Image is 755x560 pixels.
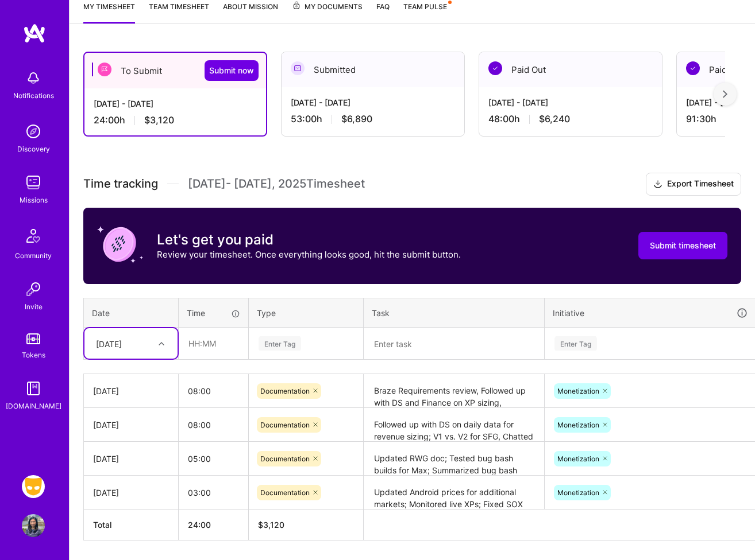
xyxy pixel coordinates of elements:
[149,1,209,24] a: Team timesheet
[22,349,45,361] div: Tokens
[365,375,543,407] textarea: Braze Requirements review, Followed up with DS and Finance on XP sizing, Updated execution doc, C...
[179,410,248,440] input: HH:MM
[22,514,45,537] img: User Avatar
[25,301,43,313] div: Invite
[22,377,45,400] img: guide book
[96,337,122,349] div: [DATE]
[292,1,363,24] a: My Documents
[94,98,257,110] div: [DATE] - [DATE]
[557,454,599,463] span: Monetization
[22,171,45,194] img: teamwork
[557,488,599,497] span: Monetization
[650,240,716,251] span: Submit timesheet
[93,453,169,465] div: [DATE]
[84,53,266,88] div: To Submit
[157,248,461,260] p: Review your timesheet. Once everything looks good, hit the submit button.
[292,1,363,13] span: My Documents
[98,63,111,76] img: To Submit
[13,90,54,102] div: Notifications
[291,96,455,108] div: [DATE] - [DATE]
[179,328,248,359] input: HH:MM
[249,298,364,328] th: Type
[93,487,169,499] div: [DATE]
[84,298,179,328] th: Date
[646,173,741,196] button: Export Timesheet
[187,307,240,319] div: Time
[291,61,305,75] img: Submitted
[19,475,48,498] a: Grindr: Product & Marketing
[93,385,169,397] div: [DATE]
[22,278,45,301] img: Invite
[144,114,174,126] span: $3,120
[84,510,179,540] th: Total
[20,194,48,206] div: Missions
[488,96,653,108] div: [DATE] - [DATE]
[553,306,748,320] div: Initiative
[209,65,254,76] span: Submit now
[157,231,461,248] h3: Let's get you paid
[653,178,662,190] i: icon Download
[179,477,248,508] input: HH:MM
[260,387,310,395] span: Documentation
[17,143,50,155] div: Discovery
[93,419,169,431] div: [DATE]
[554,335,597,352] div: Enter Tag
[291,113,455,125] div: 53:00 h
[23,23,46,44] img: logo
[179,510,249,540] th: 24:00
[488,61,502,75] img: Paid Out
[179,376,248,406] input: HH:MM
[83,1,135,24] a: My timesheet
[365,443,543,475] textarea: Updated RWG doc; Tested bug bash builds for Max; Summarized bug bash issues and prioritized issues
[403,2,447,11] span: Team Pulse
[364,298,545,328] th: Task
[94,114,257,126] div: 24:00 h
[22,475,45,498] img: Grindr: Product & Marketing
[22,120,45,143] img: discovery
[479,52,662,87] div: Paid Out
[205,60,259,81] button: Submit now
[6,400,61,412] div: [DOMAIN_NAME]
[258,520,284,530] span: $ 3,120
[259,335,301,352] div: Enter Tag
[282,52,464,87] div: Submitted
[723,90,727,98] img: right
[403,1,450,24] a: Team Pulse
[15,250,52,262] div: Community
[365,477,543,508] textarea: Updated Android prices for additional markets; Monitored live XPs; Fixed SOX price tickets
[686,61,700,75] img: Paid Out
[26,333,40,344] img: tokens
[638,232,727,259] button: Submit timesheet
[159,341,164,347] i: icon Chevron
[341,113,372,125] span: $6,890
[365,409,543,441] textarea: Followed up with DS on daily data for revenue sizing; V1 vs. V2 for SFG, Chatted with [PERSON_NAM...
[20,222,47,250] img: Community
[188,177,365,191] span: [DATE] - [DATE] , 2025 Timesheet
[488,113,653,125] div: 48:00 h
[376,1,390,24] a: FAQ
[97,221,143,267] img: coin
[83,177,158,191] span: Time tracking
[557,421,599,429] span: Monetization
[260,454,310,463] span: Documentation
[22,67,45,90] img: bell
[557,387,599,395] span: Monetization
[260,421,310,429] span: Documentation
[223,1,278,24] a: About Mission
[179,444,248,474] input: HH:MM
[19,514,48,537] a: User Avatar
[539,113,570,125] span: $6,240
[260,488,310,497] span: Documentation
